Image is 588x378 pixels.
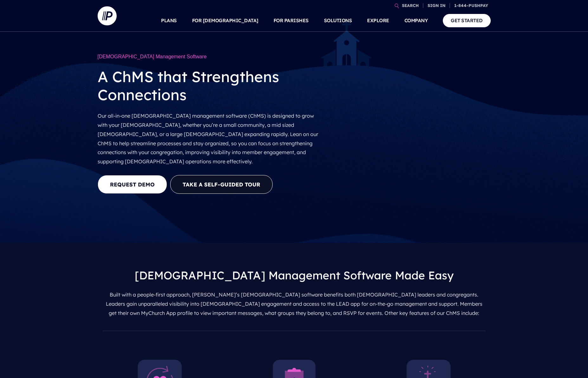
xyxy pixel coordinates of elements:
p: Our all-in-one [DEMOGRAPHIC_DATA] management software (ChMS) is designed to grow with your [DEMOG... [98,109,323,169]
a: REQUEST DEMO [98,175,167,194]
button: Take a Self-guided Tour [170,175,273,194]
a: SOLUTIONS [324,10,352,32]
a: COMPANY [404,10,428,32]
h1: [DEMOGRAPHIC_DATA] Management Software [98,51,323,63]
a: PLANS [161,10,177,32]
a: FOR [DEMOGRAPHIC_DATA] [192,10,258,32]
a: EXPLORE [367,10,389,32]
h3: [DEMOGRAPHIC_DATA] Management Software Made Easy [103,263,486,288]
h2: A ChMS that Strengthens Connections [98,63,323,109]
p: Built with a people-first approach, [PERSON_NAME]’s [DEMOGRAPHIC_DATA] software benefits both [DE... [103,288,486,320]
a: FOR PARISHES [274,10,309,32]
a: GET STARTED [443,14,491,27]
